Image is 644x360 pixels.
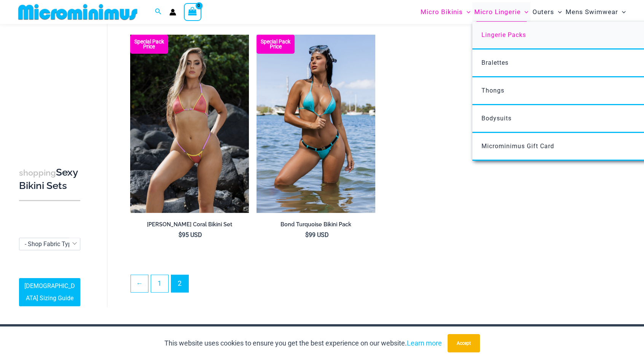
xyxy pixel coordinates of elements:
nav: Product Pagination [130,275,628,297]
span: Menu Toggle [554,2,562,22]
span: $ [179,231,182,238]
span: Menu Toggle [618,2,626,22]
span: Bodysuits [481,115,512,122]
span: Micro Lingerie [474,2,521,22]
a: Bond Turquoise 312 Top 492 Bottom 02 Bond Turquoise 312 Top 492 Bottom 03Bond Turquoise 312 Top 4... [257,35,375,213]
bdi: 99 USD [305,231,329,238]
a: ← [131,275,148,292]
span: - Shop Fabric Type [19,238,80,250]
span: shopping [19,168,56,178]
span: Bralettes [481,59,509,66]
a: [PERSON_NAME] Coral Bikini Set [130,221,249,231]
span: Menu Toggle [463,2,470,22]
span: - Shop Fabric Type [19,238,80,250]
bdi: 95 USD [179,231,202,238]
span: Microminimus Gift Card [481,142,554,150]
span: - Shop Fabric Type [25,240,75,248]
img: Maya Sunkist Coral 309 Top 469 Bottom 02 [130,35,249,213]
a: Mens SwimwearMenu ToggleMenu Toggle [564,2,628,22]
img: Bond Turquoise 312 Top 492 Bottom 02 [257,35,375,213]
h3: Sexy Bikini Sets [19,166,80,192]
nav: Site Navigation [418,1,629,23]
a: [DEMOGRAPHIC_DATA] Sizing Guide [19,278,80,307]
a: OutersMenu ToggleMenu Toggle [531,2,564,22]
span: Mens Swimwear [566,2,618,22]
span: $ [305,231,309,238]
a: Page 1 [151,275,168,292]
a: Search icon link [155,7,162,17]
span: Micro Bikinis [421,2,463,22]
a: Micro LingerieMenu ToggleMenu Toggle [472,2,530,22]
a: Account icon link [169,9,176,16]
a: Maya Sunkist Coral 309 Top 469 Bottom 02 Maya Sunkist Coral 309 Top 469 Bottom 04Maya Sunkist Cor... [130,35,249,213]
span: Page 2 [171,275,188,292]
p: This website uses cookies to ensure you get the best experience on our website. [164,338,442,349]
img: MM SHOP LOGO FLAT [15,3,140,21]
a: Learn more [407,339,442,347]
span: Thongs [481,87,504,94]
span: Menu Toggle [521,2,528,22]
a: Micro BikinisMenu ToggleMenu Toggle [419,2,472,22]
span: Outers [532,2,554,22]
a: Bond Turquoise Bikini Pack [257,221,375,231]
button: Accept [448,334,480,352]
b: Special Pack Price [130,39,168,49]
h2: [PERSON_NAME] Coral Bikini Set [130,221,249,228]
b: Special Pack Price [257,39,295,49]
a: View Shopping Cart, empty [184,3,201,21]
h2: Bond Turquoise Bikini Pack [257,221,375,228]
span: Lingerie Packs [481,31,526,38]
